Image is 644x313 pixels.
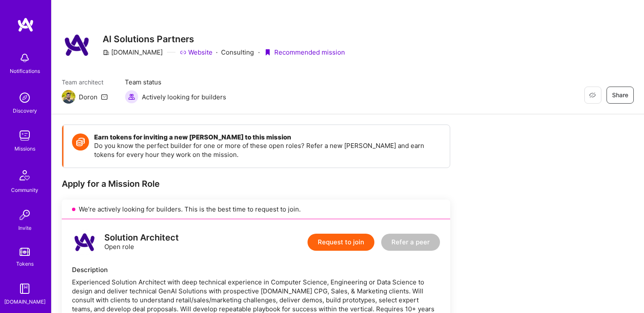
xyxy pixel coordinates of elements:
img: Token icon [72,133,89,151]
img: Team Architect [62,90,75,104]
img: Community [14,165,35,185]
img: logo [72,229,98,255]
div: Consulting [180,48,254,57]
button: Refer a peer [381,234,440,251]
div: Missions [14,144,35,153]
i: icon EyeClosed [589,92,596,99]
div: Discovery [13,106,37,115]
img: Invite [16,206,33,223]
div: Invite [18,223,32,232]
h4: Earn tokens for inviting a new [PERSON_NAME] to this mission [94,133,441,141]
div: Apply for a Mission Role [62,178,450,189]
img: tokens [20,248,30,256]
span: Team architect [62,78,108,87]
div: · [216,48,218,57]
a: Website [180,48,213,57]
img: teamwork [16,127,33,144]
img: bell [16,49,33,67]
div: [DOMAIN_NAME] [4,297,46,306]
button: Request to join [308,234,374,251]
div: Recommended mission [264,48,345,57]
div: Doron [79,93,98,101]
i: icon Mail [101,93,108,100]
h3: AI Solutions Partners [103,34,345,44]
div: Tokens [16,259,34,268]
img: Company Logo [62,30,92,61]
span: Actively looking for builders [142,93,226,101]
span: Share [612,91,628,99]
div: We’re actively looking for builders. This is the best time to request to join. [62,200,450,219]
img: discovery [16,89,33,106]
div: Solution Architect [104,233,179,242]
div: · [258,48,260,57]
img: logo [17,17,34,32]
img: guide book [16,280,33,297]
div: Open role [104,233,179,251]
i: icon PurpleRibbon [264,49,271,56]
div: Description [72,265,440,274]
div: [DOMAIN_NAME] [103,48,163,57]
i: icon CompanyGray [103,49,109,56]
div: Notifications [10,67,40,75]
div: Community [11,185,38,194]
span: Team status [125,78,226,87]
img: Actively looking for builders [125,90,138,104]
p: Do you know the perfect builder for one or more of these open roles? Refer a new [PERSON_NAME] an... [94,141,441,159]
